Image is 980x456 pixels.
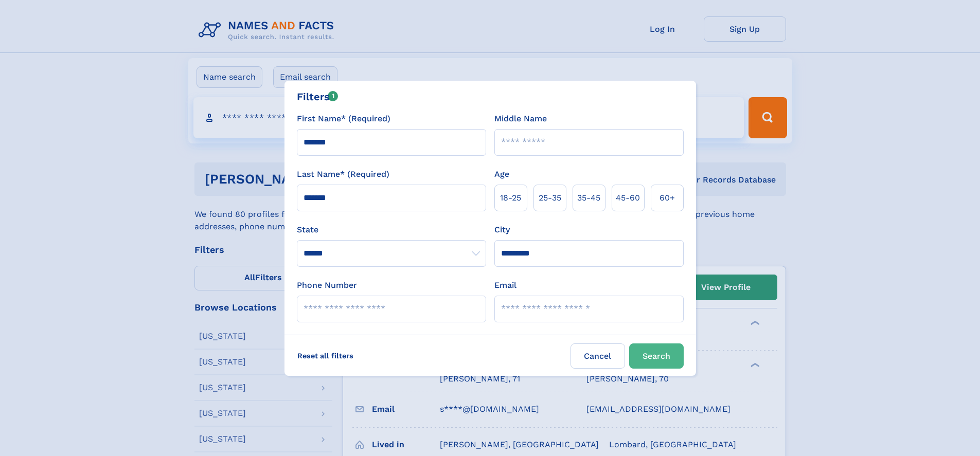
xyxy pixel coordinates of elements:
label: First Name* (Required) [297,113,390,125]
label: City [494,224,510,236]
label: Email [494,279,516,291]
span: 25‑35 [539,192,561,204]
label: Age [494,168,509,180]
label: State [297,224,486,236]
label: Cancel [571,343,625,369]
label: Last Name* (Required) [297,168,389,180]
div: Filters [297,89,338,104]
label: Middle Name [494,113,547,125]
span: 45‑60 [616,192,640,204]
button: Search [629,343,684,369]
label: Reset all filters [291,343,360,368]
span: 18‑25 [500,192,521,204]
span: 60+ [660,192,675,204]
label: Phone Number [297,279,357,291]
span: 35‑45 [577,192,600,204]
